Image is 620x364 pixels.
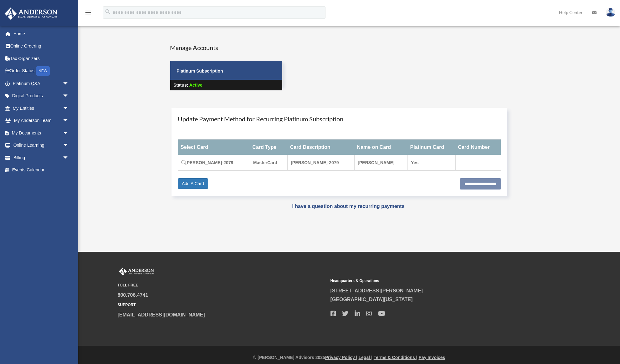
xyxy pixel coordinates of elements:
[288,155,355,170] td: [PERSON_NAME]-2079
[178,155,250,170] td: [PERSON_NAME]-2079
[85,11,92,16] a: menu
[606,8,615,17] img: User Pic
[4,65,78,78] a: Order StatusNEW
[4,139,78,152] a: Online Learningarrow_drop_down
[330,297,413,302] a: [GEOGRAPHIC_DATA][US_STATE]
[178,114,501,123] h4: Update Payment Method for Recurring Platinum Subscription
[325,355,357,360] a: Privacy Policy |
[250,139,287,155] th: Card Type
[85,9,92,16] i: menu
[118,292,148,298] a: 800.706.4741
[408,155,456,170] td: Yes
[4,40,78,53] a: Online Ordering
[374,355,418,360] a: Terms & Conditions |
[418,355,445,360] a: Pay Invoices
[4,77,78,90] a: Platinum Q&Aarrow_drop_down
[63,77,75,90] span: arrow_drop_down
[78,354,620,361] div: © [PERSON_NAME] Advisors 2025
[4,151,78,164] a: Billingarrow_drop_down
[177,68,223,73] strong: Platinum Subscription
[288,139,355,155] th: Card Description
[4,28,78,40] a: Home
[118,267,155,276] img: Anderson Advisors Platinum Portal
[189,83,202,88] span: Active
[63,151,75,164] span: arrow_drop_down
[63,102,75,115] span: arrow_drop_down
[358,355,372,360] a: Legal |
[330,288,423,293] a: [STREET_ADDRESS][PERSON_NAME]
[330,278,539,284] small: Headquarters & Operations
[173,83,188,88] strong: Status:
[4,114,78,127] a: My Anderson Teamarrow_drop_down
[63,114,75,127] span: arrow_drop_down
[178,178,208,189] a: Add A Card
[118,312,205,317] a: [EMAIL_ADDRESS][DOMAIN_NAME]
[4,102,78,114] a: My Entitiesarrow_drop_down
[355,155,408,170] td: [PERSON_NAME]
[4,52,78,65] a: Tax Organizers
[455,139,501,155] th: Card Number
[63,90,75,103] span: arrow_drop_down
[118,282,326,289] small: TOLL FREE
[63,139,75,152] span: arrow_drop_down
[105,8,111,15] i: search
[3,8,59,20] img: Anderson Advisors Platinum Portal
[250,155,287,170] td: MasterCard
[408,139,456,155] th: Platinum Card
[178,139,250,155] th: Select Card
[4,90,78,102] a: Digital Productsarrow_drop_down
[355,139,408,155] th: Name on Card
[36,66,50,76] div: NEW
[118,302,326,308] small: SUPPORT
[292,204,404,209] a: I have a question about my recurring payments
[63,127,75,139] span: arrow_drop_down
[4,164,78,176] a: Events Calendar
[4,127,78,139] a: My Documentsarrow_drop_down
[170,43,283,52] h4: Manage Accounts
